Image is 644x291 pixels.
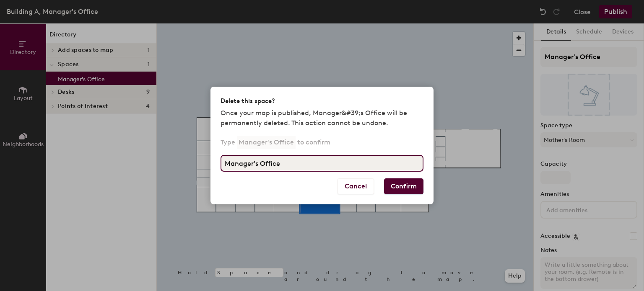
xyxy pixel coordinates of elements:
h2: Delete this space? [221,97,275,106]
p: Manager's Office [237,136,296,149]
p: Once your map is published, Manager&#39;s Office will be permanently deleted. This action cannot ... [221,108,423,128]
button: Cancel [338,178,374,194]
button: Confirm [384,178,423,194]
p: Type to confirm [221,136,330,149]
